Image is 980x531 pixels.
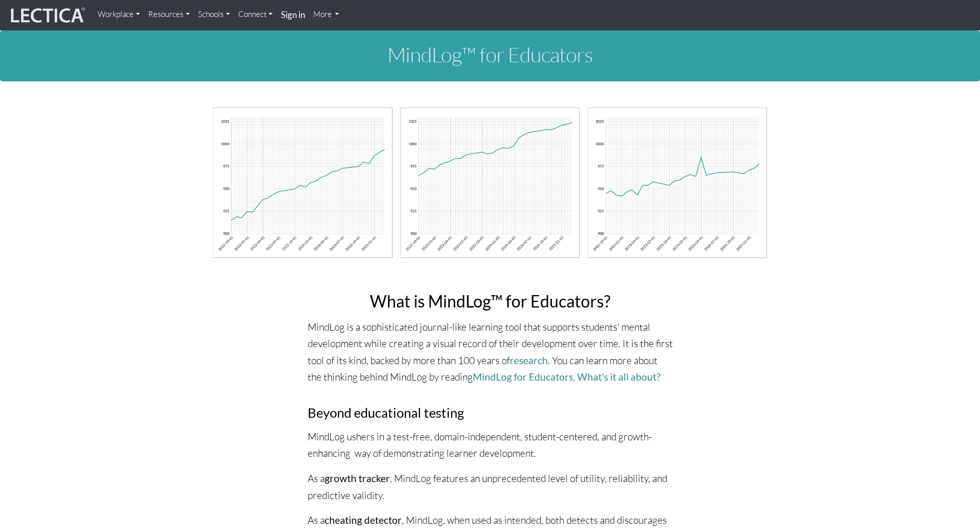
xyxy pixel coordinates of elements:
p: As a , MindLog features an unprecedented level of utility, reliability, and predictive validity. [308,470,673,504]
a: More [309,4,344,25]
strong: growth tracker [325,472,390,484]
img: mindlog-chart-banner.png [212,106,768,260]
a: MindLog for Educators‚ What's it all about? [473,371,661,383]
strong: Sign in [281,9,305,20]
p: MindLog ushers in a test-free, domain-independent, student-centered, and growth-enhancing way of ... [308,429,673,462]
h3: Beyond educational testing [308,405,673,420]
a: research [510,354,548,366]
a: Resources [144,4,194,25]
h1: MindLog™ for Educators [205,43,776,66]
a: Sign in [277,4,309,26]
a: Schools [194,4,234,25]
a: Workplace [94,4,144,25]
p: MindLog is a sophisticated journal-like learning tool that supports students' mental development ... [308,319,673,386]
img: lecticalive [8,6,85,25]
h2: What is MindLog™ for Educators? [308,292,673,310]
a: Connect [234,4,277,25]
strong: cheating detector [325,514,402,526]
